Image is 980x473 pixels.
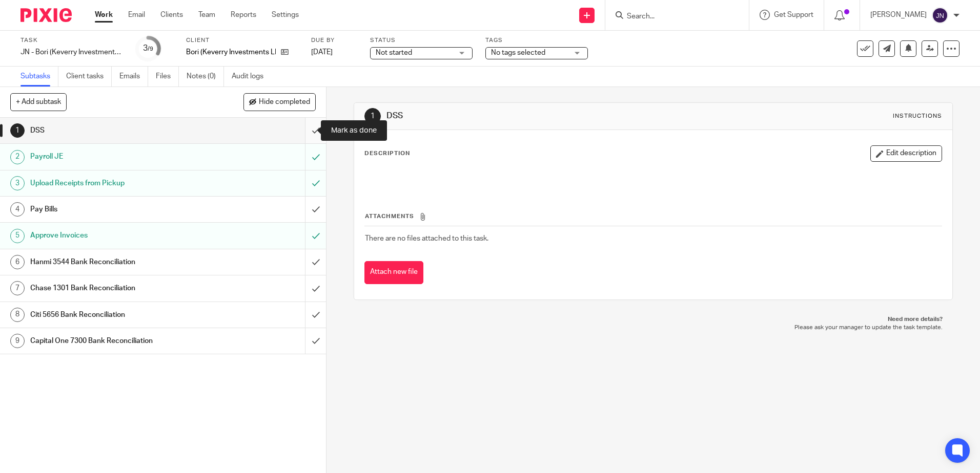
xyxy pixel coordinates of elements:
[893,112,942,120] div: Instructions
[10,202,25,217] div: 4
[156,67,179,87] a: Files
[364,324,942,332] p: Please ask your manager to update the task template.
[364,261,423,284] button: Attach new file
[30,307,207,322] h1: Citi 5656 Bank Reconciliation
[272,10,299,20] a: Settings
[66,67,112,87] a: Client tasks
[95,10,113,20] a: Work
[10,123,25,138] div: 1
[491,49,545,56] span: No tags selected
[160,10,183,20] a: Clients
[365,213,414,219] span: Attachments
[21,36,123,45] label: Task
[870,10,927,20] p: [PERSON_NAME]
[932,7,948,24] img: svg%3E
[119,67,148,87] a: Emails
[10,150,25,164] div: 2
[10,255,25,269] div: 6
[187,67,224,87] a: Notes (0)
[370,36,473,45] label: Status
[376,49,412,56] span: Not started
[10,308,25,322] div: 8
[626,12,718,21] input: Search
[30,228,207,243] h1: Approve Invoices
[311,36,357,45] label: Due by
[365,235,488,242] span: There are no files attached to this task.
[10,281,25,295] div: 7
[259,98,310,106] span: Hide completed
[232,67,271,87] a: Audit logs
[30,202,207,217] h1: Pay Bills
[21,67,58,87] a: Subtasks
[386,111,675,121] h1: DSS
[364,315,942,324] p: Need more details?
[870,145,942,162] button: Edit description
[10,334,25,348] div: 9
[30,281,207,296] h1: Chase 1301 Bank Reconciliation
[30,149,207,164] h1: Payroll JE
[10,229,25,243] div: 5
[186,47,276,57] p: Bori (Keverry Investments LLC)
[774,11,813,18] span: Get Support
[186,36,298,45] label: Client
[364,108,381,124] div: 1
[21,8,72,22] img: Pixie
[10,93,67,111] button: + Add subtask
[311,49,333,56] span: [DATE]
[30,254,207,270] h1: Hanmi 3544 Bank Reconciliation
[21,47,123,57] div: JN - Bori (Keverry Investments) - Wednesday
[143,42,153,54] div: 3
[231,10,256,20] a: Reports
[30,123,207,138] h1: DSS
[485,36,588,45] label: Tags
[21,47,123,57] div: JN - Bori (Keverry Investments) - [DATE]
[10,176,25,190] div: 3
[364,149,410,158] p: Description
[198,10,215,20] a: Team
[30,333,207,349] h1: Capital One 7300 Bank Reconciliation
[148,46,153,52] small: /9
[30,176,207,191] h1: Upload Receipts from Pickup
[243,93,316,111] button: Hide completed
[128,10,145,20] a: Email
